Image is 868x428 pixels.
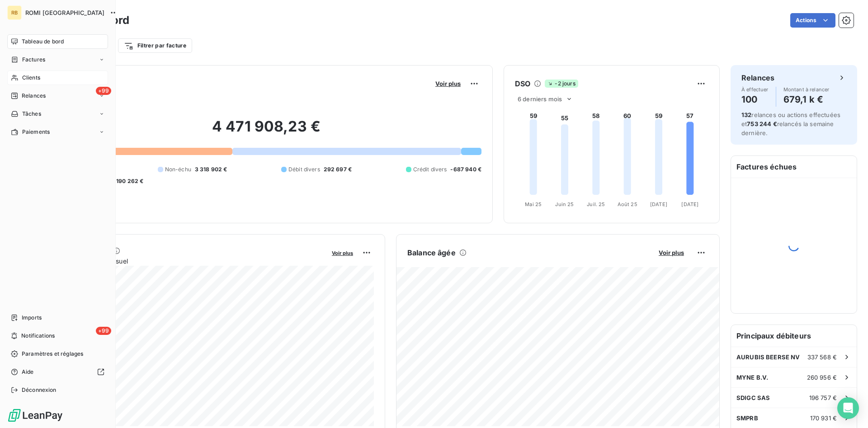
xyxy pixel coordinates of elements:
span: Crédit divers [413,165,447,174]
h6: Balance âgée [407,247,456,258]
span: Clients [22,74,40,82]
span: Voir plus [659,249,684,256]
span: 292 697 € [324,165,352,174]
tspan: [DATE] [650,201,667,207]
span: SMPRB [736,414,758,422]
span: relances ou actions effectuées et relancés la semaine dernière. [741,111,840,136]
span: Non-échu [165,165,191,174]
span: 196 757 € [809,394,837,401]
tspan: Août 25 [618,201,637,207]
button: Actions [790,13,835,28]
span: +99 [96,87,111,95]
span: Notifications [21,332,55,340]
span: Paiements [22,128,50,136]
button: Voir plus [433,80,463,88]
tspan: Juin 25 [555,201,574,207]
button: Filtrer par facture [118,38,192,53]
span: -2 jours [545,80,578,88]
span: Aide [22,368,34,376]
div: Open Intercom Messenger [837,397,859,419]
span: SDIGC SAS [736,394,770,401]
h2: 4 471 908,23 € [51,118,481,145]
span: À effectuer [741,87,769,92]
button: Voir plus [329,249,356,257]
span: Relances [22,92,46,100]
span: 170 931 € [810,414,837,422]
tspan: [DATE] [681,201,698,207]
div: RB [7,5,22,20]
h6: Principaux débiteurs [731,325,857,347]
span: 3 318 902 € [195,165,227,174]
span: -687 940 € [450,165,481,174]
span: +99 [96,327,111,335]
span: ROMI [GEOGRAPHIC_DATA] [25,9,104,16]
span: Paramètres et réglages [22,350,83,358]
tspan: Mai 25 [525,201,542,207]
tspan: Juil. 25 [587,201,605,207]
h6: DSO [515,78,530,89]
h6: Factures échues [731,156,857,178]
h6: Relances [741,72,774,83]
span: AURUBIS BEERSE NV [736,353,800,361]
span: Imports [22,314,42,322]
span: Chiffre d'affaires mensuel [51,256,325,266]
span: 260 956 € [807,374,837,381]
span: -190 262 € [113,177,144,185]
span: MYNE B.V. [736,374,768,381]
span: 337 568 € [807,353,837,361]
span: Débit divers [288,165,320,174]
span: 132 [741,111,751,118]
span: Déconnexion [22,386,57,394]
img: Logo LeanPay [7,408,63,423]
span: 6 derniers mois [518,95,562,103]
span: Tâches [22,110,41,118]
span: Montant à relancer [783,87,830,92]
span: Factures [22,56,45,64]
button: Voir plus [656,249,687,257]
a: Aide [7,365,108,379]
h4: 679,1 k € [783,92,830,107]
span: Voir plus [332,250,353,256]
span: Voir plus [435,80,461,87]
h4: 100 [741,92,769,107]
span: Tableau de bord [22,38,64,46]
span: 753 244 € [747,120,777,127]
